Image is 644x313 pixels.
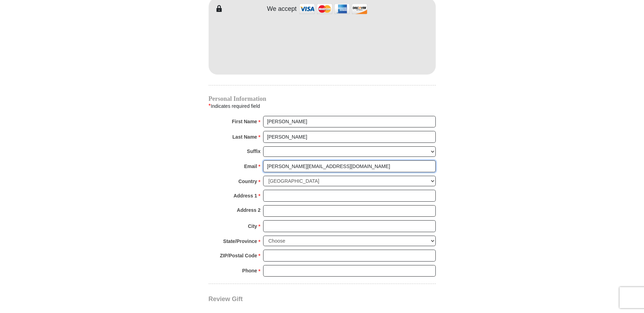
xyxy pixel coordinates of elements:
strong: Country [238,176,257,186]
strong: Email [244,161,257,171]
strong: Address 1 [233,191,257,201]
strong: Address 2 [237,205,261,215]
strong: State/Province [223,236,257,246]
h4: We accept [267,5,297,13]
strong: Suffix [247,146,261,156]
strong: ZIP/Postal Code [220,251,257,260]
h4: Personal Information [209,96,436,102]
strong: First Name [232,117,257,126]
img: credit cards accepted [298,1,368,16]
strong: City [248,221,257,231]
strong: Last Name [232,132,257,142]
span: Review Gift [209,295,243,302]
div: Indicates required field [209,102,436,111]
strong: Phone [242,266,257,276]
